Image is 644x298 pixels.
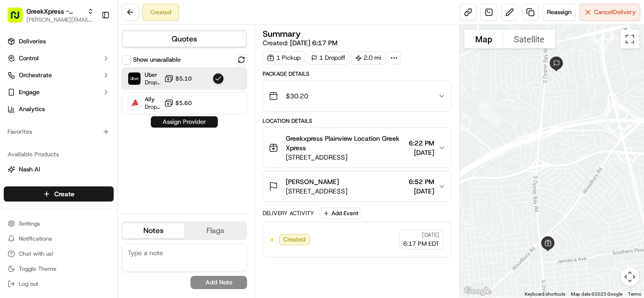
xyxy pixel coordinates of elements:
span: [DATE] [422,231,439,239]
span: Dropoff ETA 19 minutes [145,79,160,86]
span: Analytics [19,105,45,113]
a: Deliveries [4,34,114,49]
span: Chat with us! [19,250,53,258]
span: $30.20 [286,91,308,101]
div: 2.0 mi [351,51,386,64]
button: Add Event [320,208,362,219]
h3: Summary [263,30,301,38]
div: Delivery Activity [263,209,314,217]
span: Knowledge Base [19,210,72,220]
div: Location Details [263,117,452,125]
div: Start new chat [42,90,155,99]
span: Greekxpress Plainview Location Greek Xpress [286,134,405,153]
button: Chat with us! [4,247,114,260]
span: $5.10 [175,75,192,82]
span: Notifications [19,235,52,242]
button: Quotes [123,32,246,47]
span: 6:52 PM [409,177,434,186]
span: Ally [145,96,160,103]
div: 💻 [80,211,87,219]
span: API Documentation [89,210,151,220]
span: [DATE] [83,146,103,153]
img: Liam S. [9,137,25,152]
span: 6:22 PM [409,138,434,148]
img: 1736555255976-a54dd68f-1ca7-489b-9aae-adbdc363a1c4 [19,172,26,179]
button: $30.20 [263,81,451,111]
span: Cancel Delivery [594,8,636,16]
button: Map camera controls [620,267,639,286]
a: Open this area in Google Maps (opens a new window) [462,285,493,298]
span: Deliveries [19,37,46,46]
img: Google [462,285,493,298]
img: Uber [128,72,140,85]
span: Uber [145,71,160,79]
button: GreekXpress - Plainview [26,7,83,16]
span: Log out [19,280,38,288]
span: [PERSON_NAME] [PERSON_NAME] [29,171,125,179]
button: Reassign [543,4,576,21]
button: Settings [4,217,114,230]
div: 1 Dropoff [307,51,349,64]
div: 1 Pickup [263,51,305,64]
button: Nash AI [4,162,114,177]
img: 1736555255976-a54dd68f-1ca7-489b-9aae-adbdc363a1c4 [9,90,26,107]
button: GreekXpress - Plainview[PERSON_NAME][EMAIL_ADDRESS][DOMAIN_NAME] [4,4,98,26]
span: Map data ©2025 Google [571,291,622,297]
a: Nash AI [8,165,110,174]
img: 1736555255976-a54dd68f-1ca7-489b-9aae-adbdc363a1c4 [19,146,26,154]
a: Terms (opens in new tab) [628,291,641,297]
span: • [78,146,82,153]
span: [DATE] 6:17 PM [290,39,338,47]
p: Welcome 👋 [9,38,172,53]
button: Greekxpress Plainview Location Greek Xpress[STREET_ADDRESS]6:22 PM[DATE] [263,128,451,168]
button: Notes [123,223,184,238]
div: Past conversations [9,122,63,130]
a: 📗Knowledge Base [6,207,76,224]
span: [DATE] [409,148,434,157]
button: [PERSON_NAME][EMAIL_ADDRESS][DOMAIN_NAME] [26,16,94,24]
span: Orchestrate [19,71,52,80]
span: [STREET_ADDRESS] [286,153,405,162]
button: See all [146,121,172,132]
button: $5.10 [164,74,192,83]
button: Assign Provider [151,116,218,128]
button: CancelDelivery [579,4,640,21]
span: Toggle Theme [19,265,57,273]
button: Keyboard shortcuts [525,291,565,298]
span: Create [54,189,74,199]
button: Control [4,51,114,66]
label: Show unavailable [133,56,181,64]
button: Show satellite imagery [503,30,555,48]
div: Package Details [263,70,452,78]
span: [PERSON_NAME] [286,177,339,186]
span: Engage [19,88,40,97]
img: Dianne Alexi Soriano [9,162,25,177]
span: Settings [19,220,40,227]
div: We're available if you need us! [42,99,130,107]
span: Pylon [94,228,114,235]
span: 6:17 PM EDT [403,240,439,248]
button: Toggle fullscreen view [620,30,639,48]
span: [DATE] [409,186,434,196]
span: [STREET_ADDRESS] [286,186,347,196]
span: • [127,171,130,179]
span: Reassign [547,8,571,16]
a: 💻API Documentation [76,207,155,224]
span: Created: [263,38,338,48]
button: Create [4,186,114,201]
button: Engage [4,85,114,100]
img: 5e9a9d7314ff4150bce227a61376b483.jpg [20,90,37,107]
button: Start new chat [160,93,172,104]
button: $5.60 [164,98,192,108]
img: Ally [128,97,140,109]
button: Notifications [4,232,114,245]
div: Available Products [4,147,114,162]
span: [PERSON_NAME] [29,146,76,153]
button: Flags [184,223,246,238]
a: Powered byPylon [66,228,114,235]
span: Created [283,235,305,244]
span: Dropoff ETA 7 hours [145,103,160,111]
span: [DATE] [132,171,151,179]
button: Show street map [464,30,503,48]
